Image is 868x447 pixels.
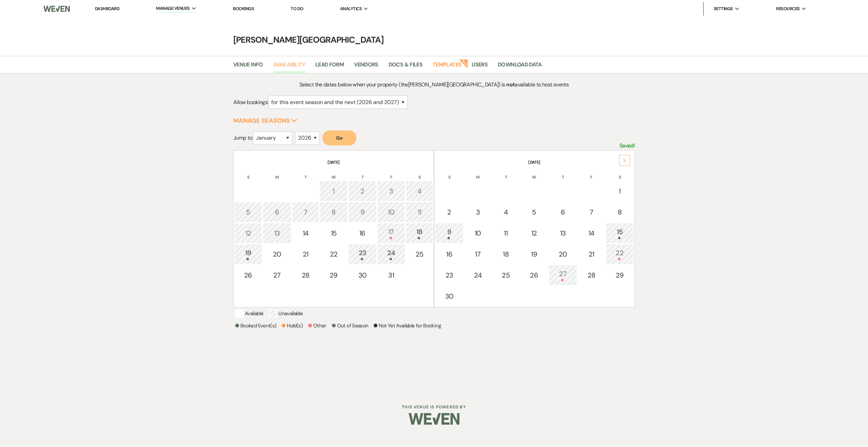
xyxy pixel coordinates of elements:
span: Settings [714,5,733,12]
div: 5 [524,207,544,217]
span: Allow bookings: [233,99,268,106]
th: W [320,166,348,180]
button: Go [322,130,356,145]
th: F [377,166,405,180]
div: 18 [496,249,516,259]
div: 4 [496,207,516,217]
a: Dashboard [95,6,119,12]
div: 3 [381,186,401,196]
p: Booked Event(s) [235,322,276,330]
div: 1 [610,186,630,196]
th: T [549,166,577,180]
div: 21 [296,249,315,259]
p: Select the dates below when your property (the [PERSON_NAME][GEOGRAPHIC_DATA] ) is available to h... [283,80,585,89]
th: M [263,166,291,180]
div: 13 [267,228,288,238]
a: Vendors [354,60,378,73]
div: 12 [524,228,544,238]
div: 13 [552,228,573,238]
div: 7 [296,207,315,217]
div: 6 [267,207,288,217]
div: 8 [323,207,344,217]
div: 20 [552,249,573,259]
strong: not [506,81,515,88]
div: 24 [381,248,401,260]
p: Not Yet Available for Booking [374,322,440,330]
div: 9 [439,227,460,239]
div: 27 [552,269,573,281]
div: 23 [439,270,460,280]
th: F [578,166,605,180]
a: Availability [273,60,305,73]
div: 9 [352,207,373,217]
div: 10 [468,228,488,238]
span: Manage Venues [156,5,190,12]
div: 15 [323,228,344,238]
div: 23 [352,248,373,260]
div: 26 [238,270,258,280]
strong: New [459,59,469,68]
div: 28 [296,270,315,280]
div: 27 [267,270,288,280]
a: Templates [433,60,461,73]
th: T [348,166,377,180]
div: 26 [524,270,544,280]
a: Lead Form [315,60,344,73]
div: 15 [610,227,630,239]
th: M [464,166,491,180]
div: 29 [323,270,344,280]
div: 17 [468,249,488,259]
div: 22 [323,249,344,259]
div: 4 [410,186,429,196]
img: Weven Logo [409,407,459,431]
a: Download Data [498,60,542,73]
div: 3 [468,207,488,217]
div: 2 [352,186,373,196]
p: Out of Season [332,322,369,330]
div: 29 [610,270,630,280]
div: 25 [410,249,429,259]
div: 20 [267,249,288,259]
div: 5 [238,207,258,217]
a: Docs & Files [389,60,422,73]
p: Available [235,309,263,318]
span: Resources [776,5,800,12]
th: S [406,166,433,180]
div: 30 [352,270,373,280]
div: 19 [524,249,544,259]
div: 1 [323,186,344,196]
div: 30 [439,291,460,301]
div: 11 [496,228,516,238]
a: Users [472,60,488,73]
p: Saved! [619,141,635,150]
div: 7 [581,207,601,217]
div: 22 [610,248,630,260]
th: S [234,166,262,180]
div: 10 [381,207,401,217]
button: Manage Seasons [233,118,297,124]
th: S [606,166,634,180]
p: Hold(s) [282,322,303,330]
p: Unavailable [269,309,303,318]
span: Analytics [340,5,362,12]
div: 14 [581,228,601,238]
th: T [292,166,319,180]
th: S [435,166,463,180]
div: 14 [296,228,315,238]
th: T [492,166,519,180]
div: 16 [439,249,460,259]
img: Weven Logo [43,2,70,16]
a: Bookings [233,6,254,12]
div: 8 [610,207,630,217]
div: 2 [439,207,460,217]
p: Other [308,322,327,330]
div: 6 [552,207,573,217]
a: To Do [291,6,303,12]
div: 31 [381,270,401,280]
div: 21 [581,249,601,259]
div: 25 [496,270,516,280]
div: 16 [352,228,373,238]
h4: [PERSON_NAME][GEOGRAPHIC_DATA] [190,34,678,46]
th: W [520,166,548,180]
a: Venue Info [233,60,263,73]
